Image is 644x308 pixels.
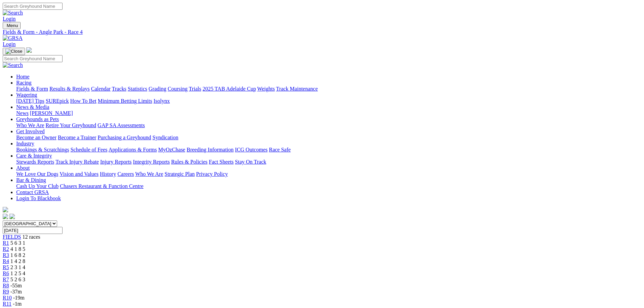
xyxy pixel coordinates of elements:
a: Track Maintenance [276,86,318,92]
a: R5 [3,264,9,270]
a: Chasers Restaurant & Function Centre [60,183,143,189]
span: 12 races [22,234,40,240]
a: Become an Owner [16,135,56,140]
a: Who We Are [16,122,44,128]
a: Racing [16,80,31,86]
a: Contact GRSA [16,189,49,195]
a: Trials [189,86,201,92]
button: Toggle navigation [3,48,25,55]
a: Schedule of Fees [70,147,107,152]
span: R8 [3,283,9,288]
img: Search [3,62,23,68]
a: R2 [3,246,9,252]
span: -37m [10,289,22,294]
a: Race Safe [269,147,290,152]
span: 2 3 1 4 [10,264,25,270]
a: Industry [16,141,34,146]
a: R11 [3,301,11,307]
a: Get Involved [16,128,45,134]
a: Care & Integrity [16,153,52,159]
a: Fields & Form - Angle Park - Race 4 [3,29,641,35]
a: Careers [117,171,134,177]
div: Wagering [16,98,641,104]
img: Close [5,49,22,54]
a: Purchasing a Greyhound [98,135,151,140]
input: Search [3,3,63,10]
a: Integrity Reports [133,159,170,165]
span: -1m [13,301,22,307]
a: SUREpick [46,98,69,104]
input: Search [3,55,63,62]
a: Login To Blackbook [16,195,61,201]
span: 5 6 3 1 [10,240,25,246]
button: Toggle navigation [3,22,21,29]
img: twitter.svg [9,214,15,219]
a: News [16,110,28,116]
span: 1 2 5 4 [10,270,25,276]
a: Privacy Policy [196,171,228,177]
a: R4 [3,258,9,264]
a: Calendar [91,86,111,92]
a: R10 [3,295,12,301]
span: -19m [13,295,25,301]
a: R6 [3,270,9,276]
a: FIELDS [3,234,21,240]
span: Menu [7,23,18,28]
img: GRSA [3,35,23,41]
a: Isolynx [153,98,170,104]
a: Results & Replays [49,86,90,92]
div: News & Media [16,110,641,116]
div: Care & Integrity [16,159,641,165]
a: Breeding Information [187,147,234,152]
a: How To Bet [70,98,97,104]
a: Strategic Plan [165,171,195,177]
input: Select date [3,227,63,234]
a: We Love Our Dogs [16,171,58,177]
a: R9 [3,289,9,294]
span: 4 1 8 5 [10,246,25,252]
a: Wagering [16,92,37,98]
a: R7 [3,277,9,282]
a: History [100,171,116,177]
a: Minimum Betting Limits [98,98,152,104]
span: 1 6 8 2 [10,252,25,258]
a: Login [3,16,16,22]
a: R1 [3,240,9,246]
a: Fields & Form [16,86,48,92]
a: [DATE] Tips [16,98,44,104]
a: Injury Reports [100,159,132,165]
a: GAP SA Assessments [98,122,145,128]
span: -55m [10,283,22,288]
a: Home [16,74,29,79]
a: MyOzChase [158,147,185,152]
a: Stewards Reports [16,159,54,165]
a: R3 [3,252,9,258]
a: Who We Are [135,171,163,177]
div: Racing [16,86,641,92]
a: Become a Trainer [58,135,96,140]
div: Get Involved [16,135,641,141]
div: Greyhounds as Pets [16,122,641,128]
img: logo-grsa-white.png [3,207,8,212]
a: ICG Outcomes [235,147,267,152]
a: Retire Your Greyhound [46,122,96,128]
a: Bookings & Scratchings [16,147,69,152]
a: Cash Up Your Club [16,183,58,189]
div: Bar & Dining [16,183,641,189]
a: Grading [149,86,166,92]
a: Login [3,41,16,47]
div: About [16,171,641,177]
a: 2025 TAB Adelaide Cup [202,86,256,92]
a: Tracks [112,86,126,92]
span: 5 2 6 3 [10,277,25,282]
a: Stay On Track [235,159,266,165]
div: Industry [16,147,641,153]
span: 1 4 2 8 [10,258,25,264]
